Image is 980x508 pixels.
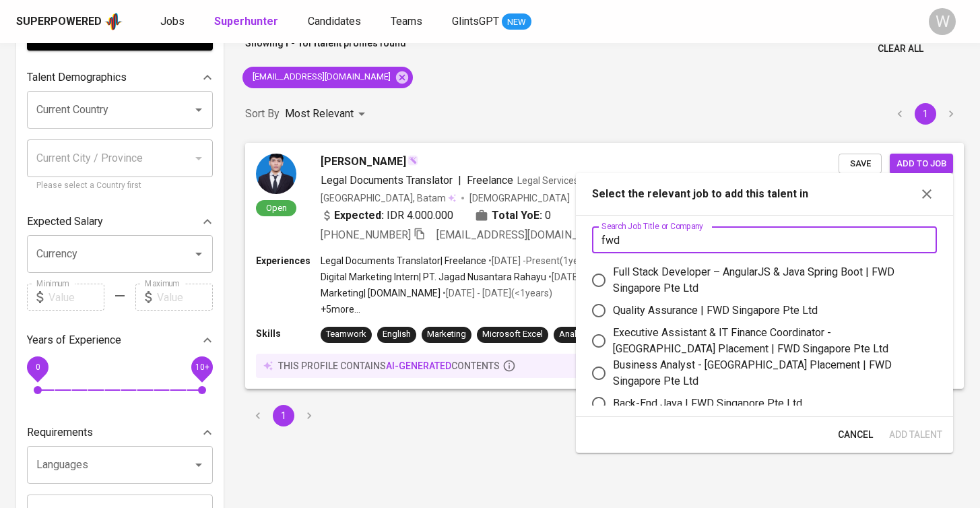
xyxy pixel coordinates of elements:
div: Full Stack Developer – AngularJS & Java Spring Boot | FWD Singapore Pte Ltd [613,264,926,296]
div: Years of Experience [27,327,213,354]
p: Digital Marketing Intern | PT. Jagad Nusantara Rahayu [321,270,546,284]
div: English [383,328,411,341]
div: Quality Assurance | FWD Singapore Pte Ltd [613,303,818,319]
span: Jobs [160,15,185,28]
span: Cancel [838,426,873,443]
div: Business Analyst - [GEOGRAPHIC_DATA] Placement | FWD Singapore Pte Ltd [613,357,926,389]
button: Add to job [890,154,953,174]
p: +5 more ... [321,303,658,316]
button: Save [839,154,882,174]
div: Requirements [27,419,213,446]
span: Freelance [467,174,513,187]
span: 0 [35,362,40,372]
div: IDR 4.000.000 [321,208,453,224]
span: [DEMOGRAPHIC_DATA] [469,191,572,205]
div: Marketing [427,328,466,341]
img: magic_wand.svg [407,155,418,166]
input: Value [48,284,104,311]
p: Sort By [245,106,280,122]
span: Teams [391,15,422,28]
p: Requirements [27,424,93,441]
p: Please select a Country first [36,179,203,193]
button: page 1 [915,103,936,125]
a: GlintsGPT NEW [452,13,531,30]
span: Add to job [896,156,946,172]
a: Jobs [160,13,187,30]
button: Open [189,455,208,474]
span: Clear All [878,40,923,57]
p: Showing of talent profiles found [245,36,406,61]
span: [EMAIL_ADDRESS][DOMAIN_NAME] [436,228,610,241]
p: Select the relevant job to add this talent in [592,186,808,202]
button: Open [189,245,208,263]
p: Talent Demographics [27,69,127,86]
b: Superhunter [214,15,278,28]
nav: pagination navigation [245,405,322,426]
div: Executive Assistant & IT Finance Coordinator - [GEOGRAPHIC_DATA] Placement | FWD Singapore Pte Ltd [613,325,926,357]
div: Back-End Java | FWD Singapore Pte Ltd [613,395,802,412]
p: Marketing | [DOMAIN_NAME] [321,286,440,300]
button: Clear All [872,36,929,61]
button: Open [189,100,208,119]
a: Superpoweredapp logo [16,11,123,32]
nav: pagination navigation [887,103,964,125]
span: Open [261,202,292,214]
div: Expected Salary [27,208,213,235]
div: Superpowered [16,14,102,30]
div: Microsoft Excel [482,328,543,341]
p: • [DATE] - [DATE] ( <1 years ) [440,286,552,300]
b: Expected: [334,208,384,224]
div: Most Relevant [285,102,370,127]
span: 10+ [195,362,209,372]
span: Candidates [308,15,361,28]
p: this profile contains contents [278,359,500,373]
span: 0 [545,208,551,224]
span: | [458,172,461,189]
img: 2cf43f6e618c8d9a35e20318280a8559.jpg [256,154,296,194]
a: Superhunter [214,13,281,30]
div: [GEOGRAPHIC_DATA], Batam [321,191,456,205]
p: Skills [256,327,321,340]
div: W [929,8,956,35]
span: Legal Services [517,175,579,186]
input: Value [157,284,213,311]
span: GlintsGPT [452,15,499,28]
div: [EMAIL_ADDRESS][DOMAIN_NAME] [242,67,413,88]
p: Expected Salary [27,214,103,230]
p: • [DATE] - Present ( 1 year ) [486,254,591,267]
img: app logo [104,11,123,32]
div: Talent Demographics [27,64,213,91]
button: Cancel [832,422,878,447]
a: Open[PERSON_NAME]Legal Documents Translator|FreelanceLegal Services[GEOGRAPHIC_DATA], Batam[DEMOG... [245,143,964,389]
p: Most Relevant [285,106,354,122]
div: Teamwork [326,328,366,341]
p: Experiences [256,254,321,267]
p: Legal Documents Translator | Freelance [321,254,486,267]
b: 1 - 1 [284,38,302,49]
a: Teams [391,13,425,30]
p: • [DATE] - [DATE] ( <1 years ) [546,270,658,284]
a: Candidates [308,13,364,30]
span: NEW [502,15,531,29]
button: page 1 [273,405,294,426]
span: AI-generated [386,360,451,371]
p: Years of Experience [27,332,121,348]
span: Legal Documents Translator [321,174,453,187]
div: Analytical Skills [559,328,620,341]
span: [EMAIL_ADDRESS][DOMAIN_NAME] [242,71,399,84]
b: 1 [312,38,317,49]
span: [PERSON_NAME] [321,154,406,170]
span: [PHONE_NUMBER] [321,228,411,241]
span: Save [845,156,875,172]
b: Total YoE: [492,208,542,224]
